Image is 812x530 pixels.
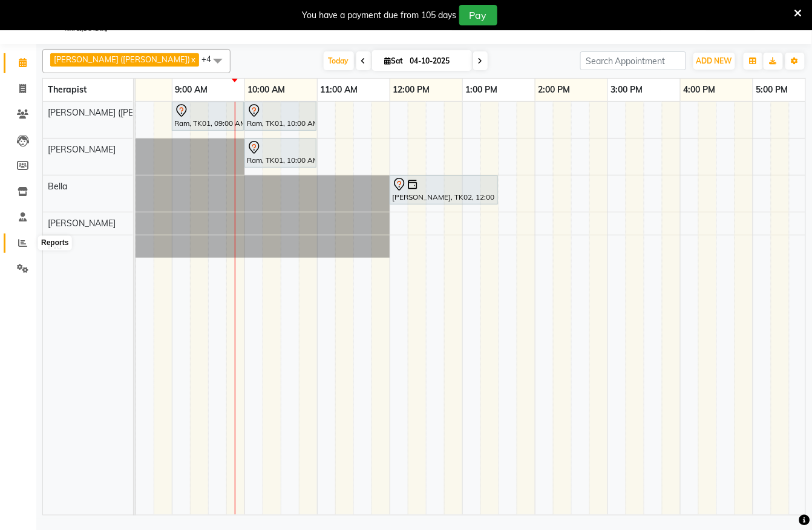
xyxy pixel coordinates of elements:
[173,103,243,129] div: Ram, TK01, 09:00 AM-10:00 AM, Swedish De-Stress - 60 Mins
[246,103,315,129] div: Ram, TK01, 10:00 AM-11:00 AM, Swedish De-Stress - 60 Mins
[580,51,686,70] input: Search Appointment
[303,9,457,22] div: You have a payment due from 105 days
[681,81,719,99] a: 4:00 PM
[54,54,190,64] span: [PERSON_NAME] ([PERSON_NAME])
[608,81,646,99] a: 3:00 PM
[753,81,791,99] a: 5:00 PM
[391,177,497,203] div: [PERSON_NAME], TK02, 12:00 PM-01:30 PM, Javanese Pampering - 90 Mins
[390,81,433,99] a: 12:00 PM
[48,107,191,118] span: [PERSON_NAME] ([PERSON_NAME])
[38,236,71,250] div: Reports
[407,52,467,70] input: 2025-10-04
[190,54,195,64] a: x
[535,81,574,99] a: 2:00 PM
[693,53,735,70] button: ADD NEW
[48,181,67,192] span: Bella
[201,54,220,64] span: +4
[246,140,315,166] div: Ram, TK01, 10:00 AM-11:00 AM, Swedish De-Stress - 60 Mins
[463,81,501,99] a: 1:00 PM
[459,5,497,25] button: Pay
[172,81,211,99] a: 9:00 AM
[48,218,116,229] span: [PERSON_NAME]
[48,144,116,155] span: [PERSON_NAME]
[245,81,289,99] a: 10:00 AM
[48,84,87,95] span: Therapist
[696,56,732,65] span: ADD NEW
[382,56,407,65] span: Sat
[324,51,354,70] span: Today
[318,81,361,99] a: 11:00 AM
